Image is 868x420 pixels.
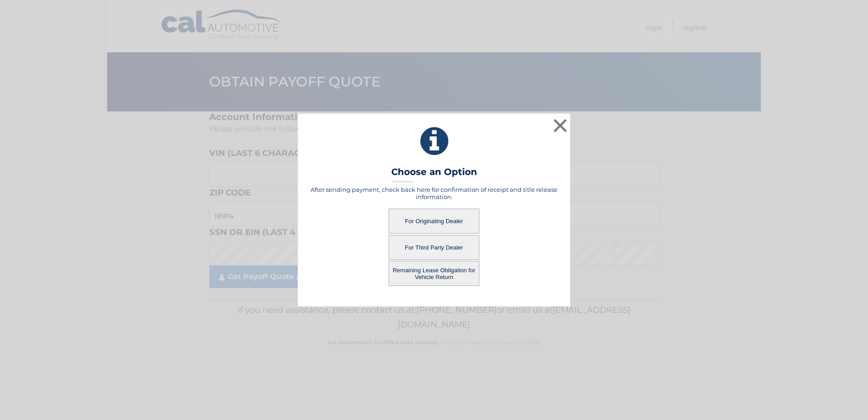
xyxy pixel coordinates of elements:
h3: Choose an Option [391,166,477,182]
h5: After sending payment, check back here for confirmation of receipt and title release information. [309,186,559,200]
button: Remaining Lease Obligation for Vehicle Return [389,261,479,286]
button: For Originating Dealer [389,209,479,234]
button: For Third Party Dealer [389,235,479,260]
button: × [551,116,569,135]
